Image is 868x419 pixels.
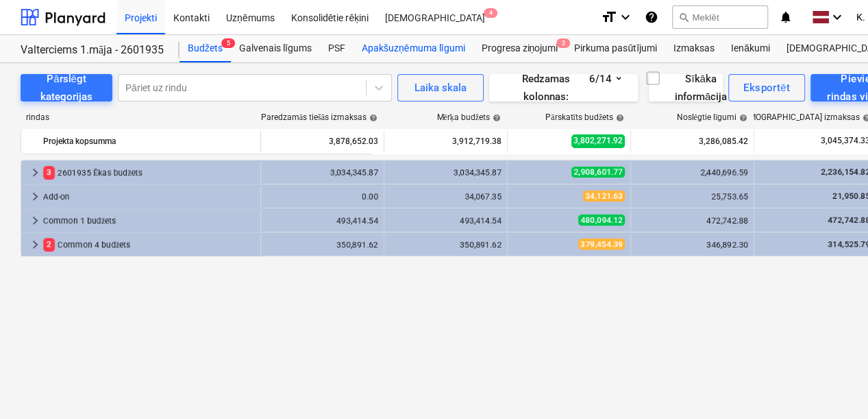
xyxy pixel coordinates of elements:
[266,240,378,250] div: 350,891.62
[21,43,163,58] div: Valterciems 1.māja - 2601935
[583,191,625,202] span: 34,121.63
[266,216,378,226] div: 493,414.54
[390,240,501,250] div: 350,891.62
[636,216,748,226] div: 472,742.88
[490,114,501,122] span: help
[27,237,43,253] span: keyboard_arrow_right
[27,165,43,181] span: keyboard_arrow_right
[231,35,320,62] a: Galvenais līgums
[473,35,566,62] div: Progresa ziņojumi
[489,74,638,101] button: Redzamas kolonnas:6/14
[571,134,625,147] span: 3,802,271.92
[636,130,748,152] div: 3,286,085.42
[665,35,723,62] a: Izmaksas
[506,70,621,106] div: Redzamas kolonnas : 6/14
[261,112,377,123] div: Paredzamās tiešās izmaksas
[221,38,235,48] span: 5
[645,70,727,106] div: Sīkāka informācija
[390,216,501,226] div: 493,414.54
[649,74,723,101] button: Sīkāka informācija
[43,234,255,256] div: Common 4 budžets
[266,168,378,178] div: 3,034,345.87
[179,35,231,62] a: Budžets5
[43,130,255,152] div: Projekta kopsumma
[397,74,484,101] button: Laika skala
[645,9,658,25] i: Zināšanu pamats
[566,35,665,62] a: Pirkuma pasūtījumi
[473,35,566,62] a: Progresa ziņojumi3
[736,114,747,122] span: help
[613,114,624,122] span: help
[678,12,689,23] span: search
[672,5,768,29] button: Meklēt
[320,35,354,62] a: PSF
[37,70,96,106] div: Pārslēgt kategorijas
[617,9,634,25] i: keyboard_arrow_down
[723,35,778,62] a: Ienākumi
[799,353,868,419] iframe: Chat Widget
[21,74,112,101] button: Pārslēgt kategorijas
[354,35,473,62] a: Apakšuzņēmuma līgumi
[21,112,260,123] div: rindas
[27,213,43,229] span: keyboard_arrow_right
[829,9,845,25] i: keyboard_arrow_down
[367,114,377,122] span: help
[414,79,467,97] div: Laika skala
[390,168,501,178] div: 3,034,345.87
[556,38,570,48] span: 3
[436,112,501,123] div: Mērķa budžets
[27,189,43,205] span: keyboard_arrow_right
[601,9,617,25] i: format_size
[43,162,255,184] div: 2601935 Ēkas budžets
[571,167,625,178] span: 2,908,601.77
[743,79,790,97] div: Eksportēt
[545,112,624,123] div: Pārskatīts budžets
[728,74,805,101] button: Eksportēt
[636,240,748,250] div: 346,892.30
[266,192,378,202] div: 0.00
[390,192,501,202] div: 34,067.35
[578,215,625,226] span: 480,094.12
[484,8,497,18] span: 4
[43,166,55,179] span: 3
[578,239,625,250] span: 379,454.39
[43,238,55,251] span: 2
[43,210,255,232] div: Common 1 budžets
[266,130,378,152] div: 3,878,652.03
[676,112,747,123] div: Noslēgtie līgumi
[779,9,793,25] i: notifications
[636,192,748,202] div: 25,753.65
[43,186,255,208] div: Add-on
[390,130,501,152] div: 3,912,719.38
[636,168,748,178] div: 2,440,696.59
[179,35,231,62] div: Budžets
